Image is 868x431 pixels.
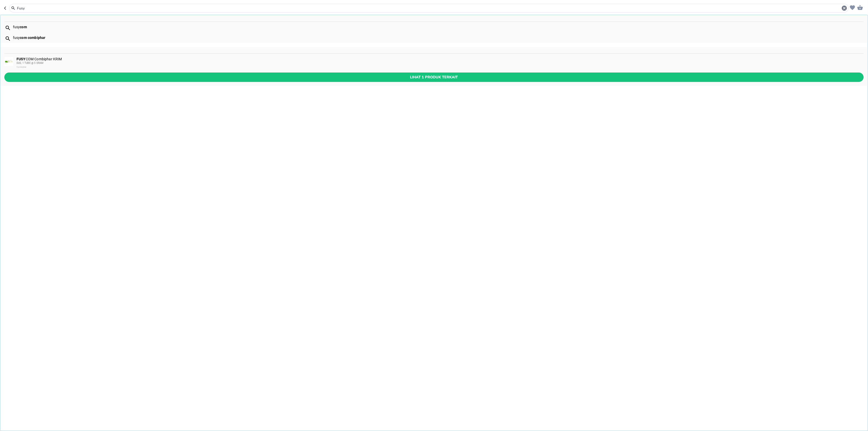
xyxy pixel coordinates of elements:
div: fusy [13,25,863,29]
span: DUS, 1 TUBE @ 5 GRAM [17,62,43,64]
b: FUSY [17,57,26,61]
div: COM Combiphar KRIM [17,57,863,69]
div: fusy [13,36,863,40]
span: Lihat 1 produk terkait [8,74,860,80]
b: com combiphar [20,36,45,40]
input: BETASON Kimia Farma KRIM [17,6,841,11]
b: com [20,25,27,29]
button: Lihat 1 produk terkait [4,73,864,82]
span: Combiphar [17,66,26,68]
